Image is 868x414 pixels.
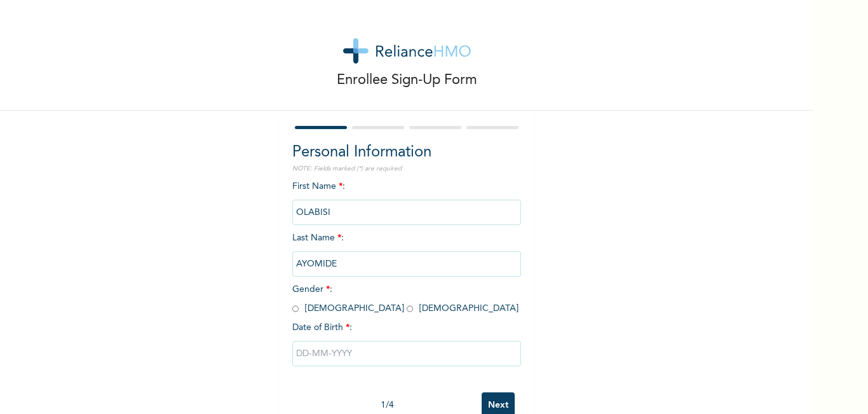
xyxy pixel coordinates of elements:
input: Enter your first name [292,200,521,225]
p: NOTE: Fields marked (*) are required [292,164,521,174]
input: Enter your last name [292,251,521,277]
h2: Personal Information [292,141,521,164]
img: logo [343,38,471,64]
input: DD-MM-YYYY [292,341,521,366]
span: Gender : [DEMOGRAPHIC_DATA] [DEMOGRAPHIC_DATA] [292,285,519,313]
p: Enrollee Sign-Up Form [337,70,477,91]
div: 1 / 4 [292,399,482,412]
span: First Name : [292,182,521,217]
span: Last Name : [292,233,521,268]
span: Date of Birth : [292,321,352,335]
